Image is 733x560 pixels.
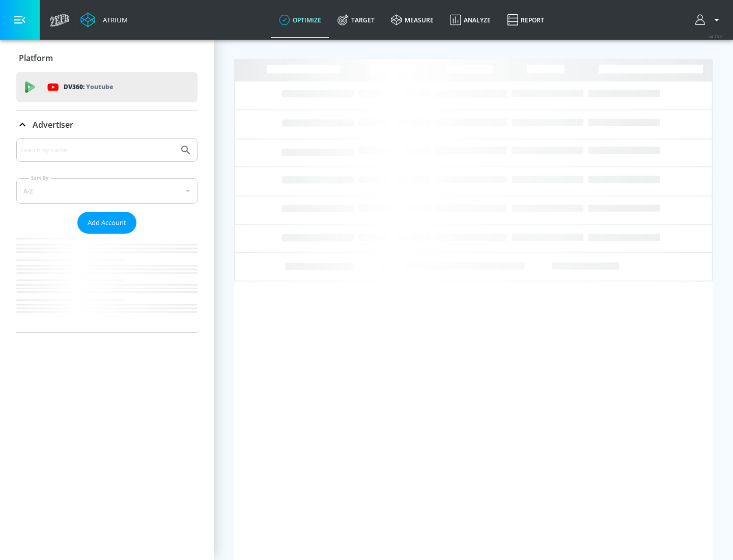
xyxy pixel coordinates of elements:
div: Platform [16,44,198,72]
a: optimize [271,2,329,38]
a: Report [499,2,552,38]
label: Sort By [29,175,51,181]
a: Analyze [442,2,499,38]
input: Search by name [20,144,175,157]
div: Advertiser [16,110,198,139]
div: Atrium [99,15,128,24]
span: v 4.19.0 [709,34,723,39]
div: Advertiser [16,138,198,332]
p: Advertiser [33,119,73,130]
div: A-Z [16,178,198,204]
nav: list of Advertiser [16,234,198,332]
p: DV360: [64,81,113,93]
div: DV360: Youtube [16,72,198,102]
p: Platform [19,52,53,64]
button: Add Account [77,212,136,234]
a: Atrium [80,12,128,27]
span: Add Account [88,217,126,229]
a: Target [329,2,383,38]
a: measure [383,2,442,38]
p: Youtube [86,81,113,92]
